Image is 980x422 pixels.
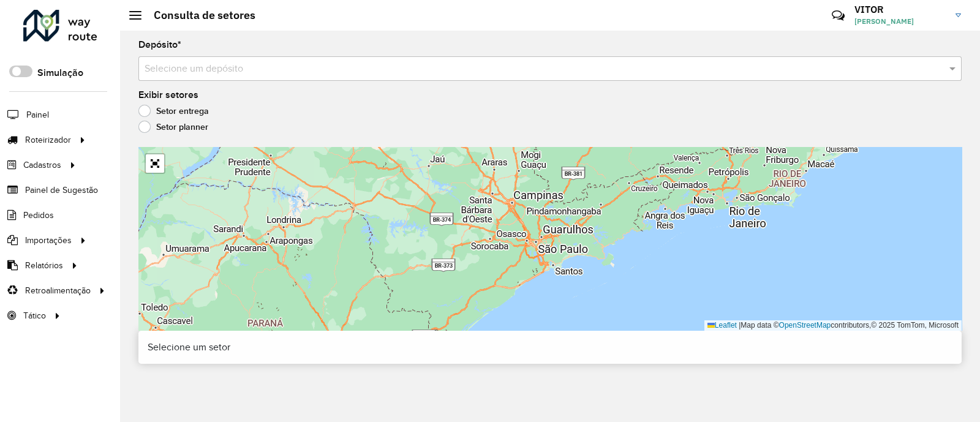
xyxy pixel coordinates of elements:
span: Roteirizador [25,134,71,146]
a: Abrir mapa em tela cheia [146,154,164,173]
label: Setor planner [138,121,208,133]
div: Map data © contributors,© 2025 TomTom, Microsoft [704,320,962,331]
h3: VITOR [854,4,946,15]
div: Críticas? Dúvidas? Elogios? Sugestões? Entre em contato conosco! [685,4,813,37]
a: Leaflet [707,321,737,330]
span: Tático [23,309,46,322]
span: Retroalimentação [25,284,91,297]
span: Painel [26,108,49,121]
h2: Consulta de setores [141,9,255,22]
div: Selecione um setor [138,331,962,364]
span: [PERSON_NAME] [854,16,946,27]
span: Importações [25,234,72,247]
span: Painel de Sugestão [25,184,98,197]
span: | [739,321,741,330]
label: Setor entrega [138,105,209,117]
label: Exibir setores [138,88,198,102]
label: Depósito [138,37,181,52]
span: Relatórios [25,259,63,272]
a: Contato Rápido [825,2,851,29]
label: Simulação [37,66,83,80]
span: Cadastros [23,159,61,171]
a: OpenStreetMap [779,321,831,330]
span: Pedidos [23,209,54,222]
